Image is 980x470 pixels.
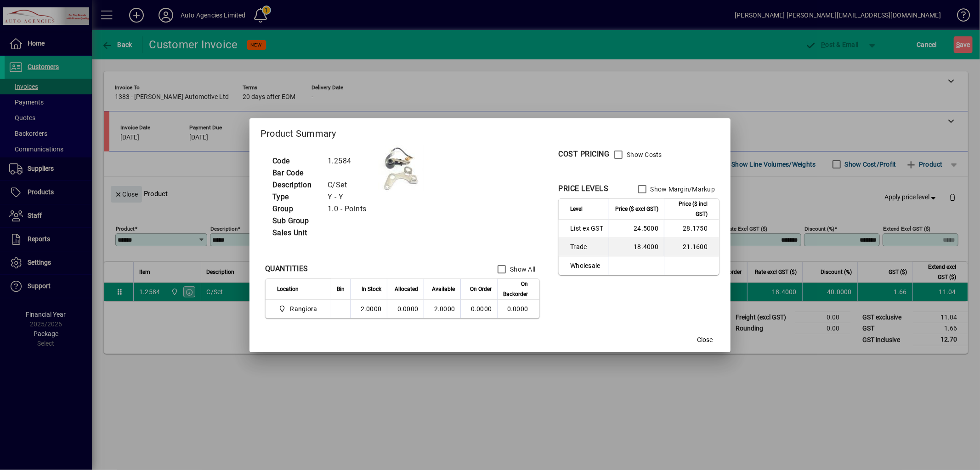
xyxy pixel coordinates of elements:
[558,149,609,160] div: COST PRICING
[323,155,378,167] td: 1.2584
[362,284,381,294] span: In Stock
[268,203,323,215] td: Group
[387,300,424,318] td: 0.0000
[609,238,664,256] td: 18.4000
[570,242,603,251] span: Trade
[503,279,528,299] span: On Backorder
[268,227,323,239] td: Sales Unit
[378,145,424,191] img: contain
[570,204,583,214] span: Level
[609,220,664,238] td: 24.5000
[670,199,708,219] span: Price ($ incl GST)
[268,191,323,203] td: Type
[395,284,418,294] span: Allocated
[432,284,455,294] span: Available
[337,284,345,294] span: Bin
[323,191,378,203] td: Y - Y
[323,179,378,191] td: C/Set
[249,118,731,145] h2: Product Summary
[664,220,719,238] td: 28.1750
[690,332,719,348] button: Close
[424,300,460,318] td: 2.0000
[268,179,323,191] td: Description
[268,155,323,167] td: Code
[558,183,608,194] div: PRICE LEVELS
[323,203,378,215] td: 1.0 - Points
[277,284,299,294] span: Location
[265,263,308,274] div: QUANTITIES
[508,265,535,274] label: Show All
[290,304,317,313] span: Rangiora
[615,204,658,214] span: Price ($ excl GST)
[649,185,715,194] label: Show Margin/Markup
[471,305,492,313] span: 0.0000
[697,335,713,345] span: Close
[470,284,492,294] span: On Order
[664,238,719,256] td: 21.1600
[497,300,539,318] td: 0.0000
[268,167,323,179] td: Bar Code
[268,215,323,227] td: Sub Group
[570,261,603,270] span: Wholesale
[277,303,321,314] span: Rangiora
[625,150,662,159] label: Show Costs
[350,300,387,318] td: 2.0000
[570,224,603,233] span: List ex GST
